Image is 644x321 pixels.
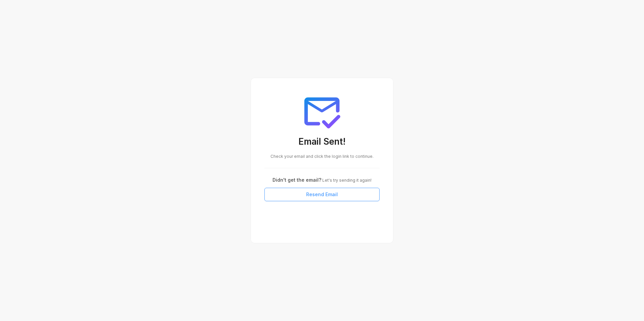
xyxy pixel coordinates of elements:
[272,177,321,183] span: Didn't get the email?
[264,136,380,148] h3: Email Sent!
[306,191,338,198] span: Resend Email
[270,154,374,159] span: Check your email and click the login link to continue.
[321,178,372,183] span: Let's try sending it again!
[264,188,380,201] button: Resend Email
